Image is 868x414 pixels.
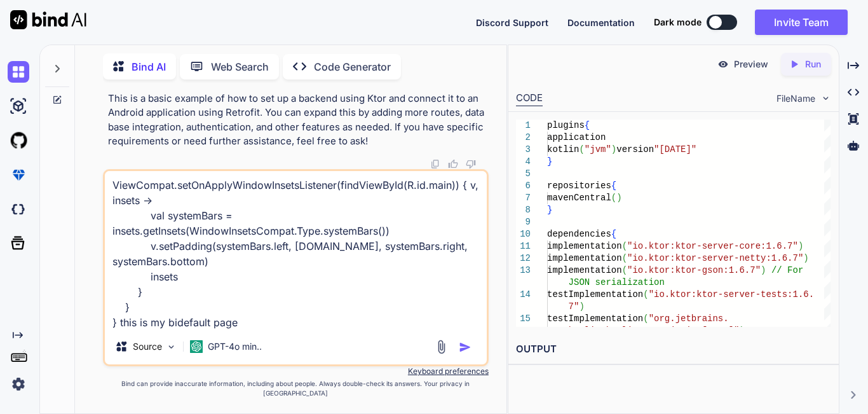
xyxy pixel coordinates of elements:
span: // For [771,265,803,275]
span: ( [579,144,584,155]
div: 1 [516,120,531,132]
span: ) [611,144,616,155]
p: Web Search [211,59,269,74]
div: 14 [516,289,531,301]
span: testImplementation [547,314,643,324]
span: Discord Support [476,17,548,28]
span: dependencies [547,229,611,239]
p: This is a basic example of how to set up a backend using Ktor and connect it to an Android applic... [108,92,486,149]
span: "io.ktor:ktor-server-tests:1.6. [649,289,814,300]
span: ( [643,314,648,324]
div: 13 [516,265,531,277]
span: Dark mode [654,16,702,29]
span: ( [622,265,627,275]
img: chevron down [820,93,831,104]
img: copy [430,159,440,169]
img: attachment [434,340,449,354]
div: CODE [516,91,543,106]
span: { [611,181,616,191]
div: 11 [516,240,531,252]
div: 12 [516,252,531,265]
span: application [547,132,606,142]
p: Run [805,58,821,71]
p: Preview [734,58,768,71]
div: 3 [516,144,531,156]
span: JSON serialization [569,277,665,287]
span: "org.jetbrains. [649,314,729,324]
span: "[DATE]" [654,144,696,155]
span: ( [622,253,627,263]
span: "io.ktor:ktor-server-core:1.6.7" [627,241,798,251]
span: implementation [547,265,622,275]
img: like [448,159,458,169]
p: Bind can provide inaccurate information, including about people. Always double-check its answers.... [103,379,489,398]
button: Invite Team [755,10,848,35]
img: premium [8,164,29,186]
img: ai-studio [8,95,29,117]
div: 4 [516,156,531,168]
span: implementation [547,253,622,263]
img: settings [8,373,29,395]
span: plugins [547,120,585,130]
span: { [611,229,616,239]
span: kotlin [547,144,579,155]
span: Documentation [567,17,635,28]
button: Discord Support [476,16,548,29]
h2: OUTPUT [508,335,839,364]
p: Source [133,340,162,353]
span: ) [739,326,744,336]
span: kotlin:kotlin-test-junit:[DATE]" [569,326,740,336]
span: ( [643,289,648,300]
img: icon [459,341,471,354]
span: ( [622,241,627,251]
span: } [547,156,552,167]
p: Code Generator [314,59,391,74]
img: chat [8,61,29,83]
span: ) [798,241,803,251]
span: ) [803,253,808,263]
span: "io.ktor:ktor-gson:1.6.7" [627,265,761,275]
div: 8 [516,204,531,216]
span: "jvm" [585,144,611,155]
p: Bind AI [132,59,166,74]
div: 7 [516,192,531,204]
textarea: age com.example.registerapp import android.os.Bundle import androidx.activity.enableEdgeToEdge im... [105,171,487,329]
span: testImplementation [547,289,643,300]
img: Bind AI [10,10,86,29]
span: ) [761,265,766,275]
button: Documentation [567,16,635,29]
p: GPT-4o min.. [208,340,262,353]
span: } [547,205,552,215]
span: 7" [569,301,580,312]
span: ) [579,301,584,312]
span: mavenCentral [547,193,611,203]
img: darkCloudIdeIcon [8,198,29,220]
div: 2 [516,132,531,144]
img: dislike [466,159,476,169]
div: 9 [516,216,531,228]
div: 10 [516,228,531,240]
p: Keyboard preferences [103,366,489,376]
span: { [585,120,590,130]
div: 6 [516,180,531,192]
img: githubLight [8,130,29,151]
img: preview [717,59,729,70]
span: ) [616,193,621,203]
span: repositories [547,181,611,191]
span: FileName [776,92,815,105]
span: ( [611,193,616,203]
span: implementation [547,241,622,251]
img: Pick Models [166,342,177,352]
img: GPT-4o mini [190,340,203,353]
div: 15 [516,313,531,325]
span: "io.ktor:ktor-server-netty:1.6.7" [627,253,803,263]
span: version [616,144,654,155]
div: 5 [516,168,531,180]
